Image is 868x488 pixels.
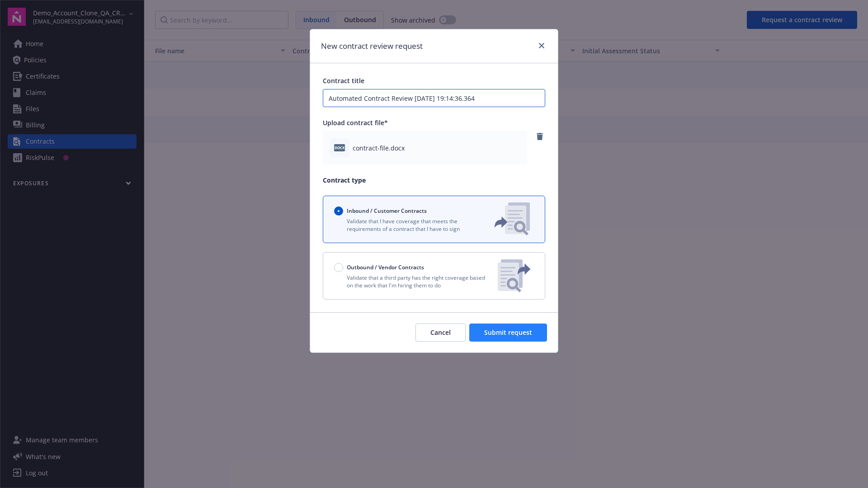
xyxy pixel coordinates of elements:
input: Outbound / Vendor Contracts [334,263,343,272]
span: Submit request [484,328,532,337]
span: Upload contract file* [323,118,388,127]
button: Submit request [469,324,547,342]
a: close [536,40,547,51]
a: remove [534,131,545,142]
span: Contract title [323,76,364,85]
h1: New contract review request [321,40,423,52]
span: Cancel [430,328,451,337]
span: Outbound / Vendor Contracts [347,263,424,271]
span: Inbound / Customer Contracts [347,207,427,215]
button: Inbound / Customer ContractsValidate that I have coverage that meets the requirements of a contra... [323,196,545,243]
input: Enter a title for this contract [323,89,545,107]
span: docx [334,144,345,151]
button: Outbound / Vendor ContractsValidate that a third party has the right coverage based on the work t... [323,252,545,300]
p: Validate that a third party has the right coverage based on the work that I'm hiring them to do [334,274,491,289]
button: Cancel [415,324,466,342]
span: contract-file.docx [353,143,405,153]
p: Contract type [323,175,545,185]
p: Validate that I have coverage that meets the requirements of a contract that I have to sign [334,217,480,233]
input: Inbound / Customer Contracts [334,206,343,216]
